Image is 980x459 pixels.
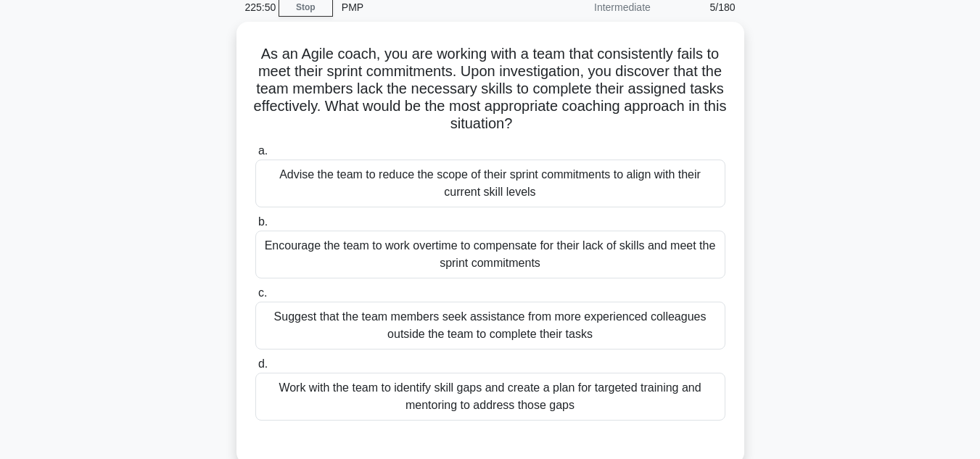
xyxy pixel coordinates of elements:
div: Advise the team to reduce the scope of their sprint commitments to align with their current skill... [255,160,725,207]
div: Encourage the team to work overtime to compensate for their lack of skills and meet the sprint co... [255,231,725,278]
h5: As an Agile coach, you are working with a team that consistently fails to meet their sprint commi... [254,45,727,133]
span: a. [258,144,268,157]
div: Suggest that the team members seek assistance from more experienced colleagues outside the team t... [255,302,725,350]
div: Work with the team to identify skill gaps and create a plan for targeted training and mentoring t... [255,373,725,421]
span: c. [258,286,267,299]
span: b. [258,215,268,228]
span: d. [258,357,268,370]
